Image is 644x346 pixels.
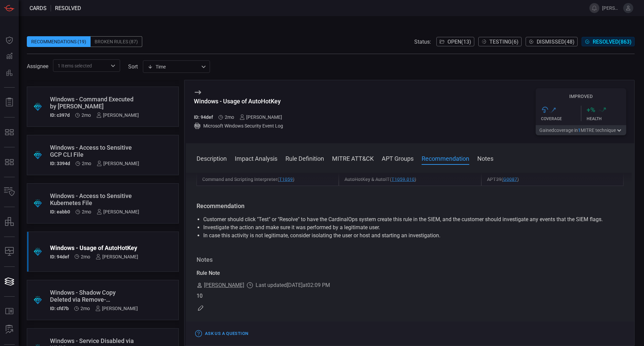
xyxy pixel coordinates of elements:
button: Description [197,154,227,162]
button: Cards [1,274,17,290]
button: Detections [1,48,17,64]
h5: ID: c397d [50,112,70,118]
div: 10 [197,292,624,300]
span: 1 [578,128,581,133]
li: Investigate the action and make sure it was performed by a legitimate user. [203,224,617,232]
span: 1 Items selected [58,62,92,69]
li: In case this activity is not legitimate, consider isolating the user or host and starting an inve... [203,232,617,240]
div: Microsoft Windows Security Event Log [194,122,287,129]
div: [PERSON_NAME] [95,306,138,311]
button: Testing(6) [478,37,522,46]
button: MITRE ATT&CK [332,154,374,162]
div: Windows - Command Executed by Atera [50,96,139,110]
span: [PERSON_NAME].[PERSON_NAME] [602,5,621,11]
h3: Recommendation [197,202,624,210]
h5: Improved [536,94,626,99]
div: Windows - Shadow Copy Deleted via Remove-CimInstance [50,289,138,303]
h3: Notes [197,256,624,264]
span: Jul 27, 2025 5:27 AM [225,114,234,120]
button: Preventions [1,64,17,81]
div: Rule Note [197,269,624,277]
div: [PERSON_NAME] [96,112,139,118]
div: Windows - Access to Sensitive GCP CLI File [50,144,139,158]
div: Windows - Usage of AutoHotKey [50,244,138,251]
h3: + % [587,106,595,114]
div: Windows - Usage of AutoHotKey [194,98,287,105]
button: Dismissed(48) [526,37,578,46]
button: Notes [477,154,493,162]
h5: ID: 3394d [50,161,70,166]
span: Last updated [DATE] at 02:09 PM [256,281,330,289]
div: Coverage [541,116,581,121]
button: Rule Catalog [1,303,17,319]
span: Aug 05, 2025 2:38 AM [82,209,91,214]
button: Rule Definition [285,154,324,162]
button: MITRE - Exposures [1,124,17,140]
div: Time [148,63,199,70]
button: Ask Us a Question [194,329,250,339]
button: Impact Analysis [235,154,277,162]
h5: ID: 94def [50,254,69,259]
li: Customer should click "Test" or "Resolve" to have the CardinalOps system create this rule in the ... [203,215,617,224]
label: sort [128,63,138,70]
div: [PERSON_NAME] [97,209,139,214]
button: Resolved(863) [582,37,635,46]
div: [PERSON_NAME] [97,161,139,166]
button: Recommendation [422,154,469,162]
span: Resolved ( 863 ) [593,39,632,45]
span: Status: [414,39,431,45]
div: Windows - Access to Sensitive Kubernetes File [50,192,139,206]
h5: ID: cfd7b [50,306,69,311]
button: Open [108,61,118,70]
h5: ID: 94def [194,114,213,120]
div: [PERSON_NAME] [239,114,282,120]
button: Gainedcoverage in1MITRE technique [536,125,626,135]
span: Jul 27, 2025 5:22 AM [80,306,90,311]
button: ALERT ANALYSIS [1,322,17,338]
button: assets [1,214,17,230]
button: Reports [1,94,17,110]
span: resolved [55,5,81,11]
span: Aug 05, 2025 2:39 AM [82,112,91,118]
span: Cards [30,5,47,11]
button: Open(13) [436,37,474,46]
button: MITRE - Detection Posture [1,154,17,170]
span: Dismissed ( 48 ) [537,39,575,45]
div: Broken Rules (87) [91,36,142,47]
span: Assignee [27,63,48,69]
h5: ID: eabb0 [50,209,70,214]
span: [PERSON_NAME] [204,281,244,289]
button: Inventory [1,184,17,200]
button: Dashboard [1,32,17,48]
div: [PERSON_NAME] [96,254,138,259]
span: Aug 05, 2025 2:38 AM [82,161,91,166]
button: APT Groups [382,154,414,162]
span: Jul 27, 2025 5:27 AM [81,254,90,259]
span: Testing ( 6 ) [489,39,519,45]
div: Health [587,116,627,121]
span: Open ( 13 ) [447,39,471,45]
div: Recommendations (19) [27,36,91,47]
button: Compliance Monitoring [1,244,17,260]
